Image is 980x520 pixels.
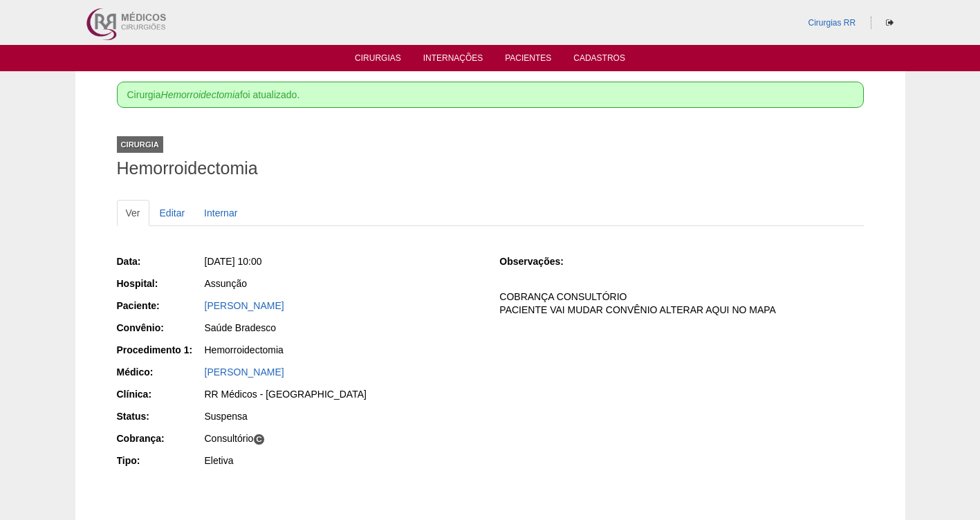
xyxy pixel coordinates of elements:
[161,89,240,100] em: Hemorroidectomia
[117,82,864,108] div: Cirurgia foi atualizado.
[117,299,203,313] div: Paciente:
[205,277,481,290] div: Assunção
[205,321,481,335] div: Saúde Bradesco
[205,300,284,311] a: [PERSON_NAME]
[423,53,483,67] a: Internações
[355,53,401,67] a: Cirurgias
[205,387,481,401] div: RR Médicos - [GEOGRAPHIC_DATA]
[117,160,864,177] h1: Hemorroidectomia
[808,18,856,28] a: Cirurgias RR
[195,200,246,226] a: Internar
[205,343,481,357] div: Hemorroidectomia
[117,136,163,153] div: Cirurgia
[151,200,194,226] a: Editar
[117,409,203,423] div: Status:
[117,200,149,226] a: Ver
[117,365,203,379] div: Médico:
[117,343,203,357] div: Procedimento 1:
[205,409,481,423] div: Suspensa
[205,454,481,467] div: Eletiva
[117,321,203,335] div: Convênio:
[117,454,203,467] div: Tipo:
[205,366,284,378] a: [PERSON_NAME]
[499,254,586,268] div: Observações:
[253,434,265,445] span: C
[117,277,203,290] div: Hospital:
[117,387,203,401] div: Clínica:
[117,254,203,268] div: Data:
[499,290,863,317] p: COBRANÇA CONSULTÓRIO PACIENTE VAI MUDAR CONVÊNIO ALTERAR AQUI NO MAPA
[886,19,894,27] i: Sair
[205,256,262,267] span: [DATE] 10:00
[505,53,551,67] a: Pacientes
[573,53,625,67] a: Cadastros
[205,431,481,445] div: Consultório
[117,431,203,445] div: Cobrança:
